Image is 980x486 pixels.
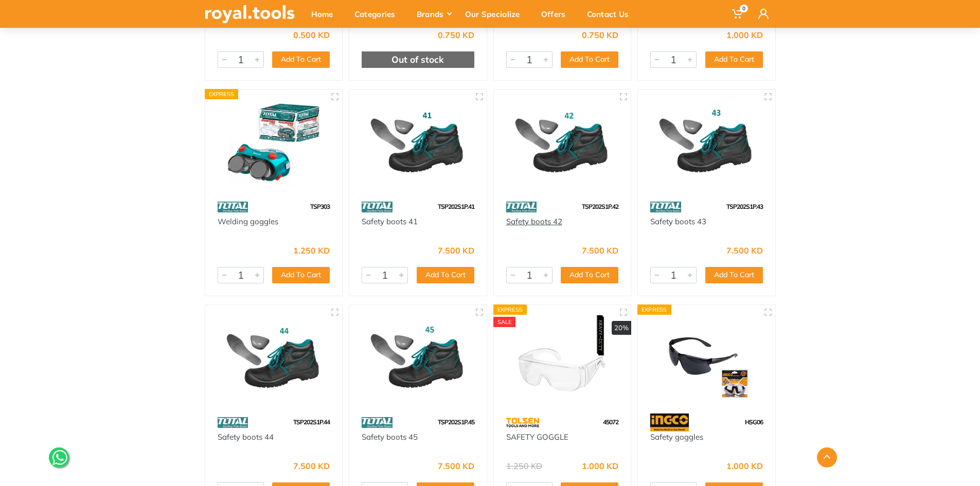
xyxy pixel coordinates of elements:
img: 86.webp [506,198,537,216]
span: 45072 [603,418,618,426]
span: 0 [740,5,748,12]
span: TSP202S1P.42 [582,203,618,210]
div: Express [637,304,671,315]
button: Add To Cart [417,267,474,283]
a: Welding goggles [218,217,278,226]
div: 1.000 KD [726,462,763,470]
img: Royal Tools - Safety boots 42 [503,99,622,188]
div: 7.500 KD [726,246,763,255]
div: 0.750 KD [438,31,474,39]
span: TSP303 [310,203,330,210]
button: Add To Cart [705,51,763,68]
div: 1.000 KD [582,462,618,470]
span: TSP202S1P.45 [438,418,474,426]
div: 1.250 KD [506,462,542,470]
img: Royal Tools - Safety boots 45 [359,314,477,403]
div: 7.500 KD [438,462,474,470]
img: 86.webp [650,198,681,216]
a: Safety boots 44 [218,432,274,442]
span: HSG06 [745,418,763,426]
div: 1.000 KD [726,31,763,39]
a: Safety goggles [650,432,703,442]
span: TSP202S1P.43 [726,203,763,210]
img: 64.webp [506,413,540,431]
div: Brands [409,3,458,25]
img: Royal Tools - Safety boots 41 [359,99,477,188]
img: Royal Tools - Safety boots 43 [647,99,766,188]
div: 7.500 KD [293,462,330,470]
span: TSP202S1P.44 [293,418,330,426]
img: 86.webp [362,413,393,431]
div: 7.500 KD [438,246,474,255]
button: Add To Cart [561,267,618,283]
div: Categories [347,3,409,25]
img: Royal Tools - Safety boots 44 [215,314,333,403]
img: 86.webp [218,413,248,431]
div: Out of stock [362,51,474,68]
img: 86.webp [362,198,393,216]
div: Offers [534,3,580,25]
div: Home [304,3,347,25]
div: 7.500 KD [582,246,618,255]
img: 91.webp [650,413,689,431]
div: 1.250 KD [293,246,330,255]
div: SALE [493,317,516,327]
img: 86.webp [218,198,248,216]
div: Our Specialize [458,3,534,25]
a: Safety boots 43 [650,217,706,226]
a: Safety boots 45 [362,432,418,442]
button: Add To Cart [272,51,330,68]
span: TSP202S1P.41 [438,203,474,210]
button: Add To Cart [705,267,763,283]
button: Add To Cart [272,267,330,283]
img: Royal Tools - SAFETY GOGGLE [503,314,622,403]
div: 20% [612,321,631,335]
div: Contact Us [580,3,643,25]
button: Add To Cart [561,51,618,68]
img: Royal Tools - Safety goggles [647,314,766,403]
div: Express [205,89,239,99]
div: 0.500 KD [293,31,330,39]
img: Royal Tools - Welding goggles [215,99,333,188]
a: Safety boots 41 [362,217,418,226]
div: Express [493,304,527,315]
img: royal.tools Logo [205,5,295,23]
a: Safety boots 42 [506,217,562,226]
a: SAFETY GOGGLE [506,432,568,442]
div: 0.750 KD [582,31,618,39]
